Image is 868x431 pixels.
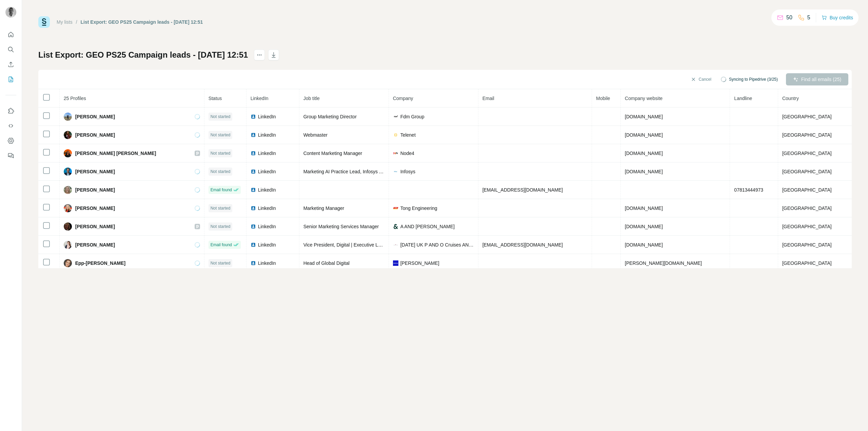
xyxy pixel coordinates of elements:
[625,224,663,229] span: [DOMAIN_NAME]
[251,224,256,229] img: LinkedIn logo
[64,186,72,194] img: Avatar
[211,114,231,120] span: Not started
[482,96,494,101] span: Email
[75,187,115,193] span: [PERSON_NAME]
[211,132,231,138] span: Not started
[303,205,344,211] span: Marketing Manager
[625,169,663,174] span: [DOMAIN_NAME]
[211,260,231,266] span: Not started
[75,223,115,230] span: [PERSON_NAME]
[625,205,663,211] span: [DOMAIN_NAME]
[400,132,416,138] span: Telenet
[64,168,72,176] img: Avatar
[782,151,832,156] span: [GEOGRAPHIC_DATA]
[400,205,437,212] span: Tong Engineering
[5,43,16,56] button: Search
[782,260,832,266] span: [GEOGRAPHIC_DATA]
[5,7,16,18] img: Avatar
[393,242,398,248] img: company-logo
[393,260,398,266] img: company-logo
[5,58,16,71] button: Enrich CSV
[251,96,269,101] span: LinkedIn
[303,114,357,119] span: Group Marketing Director
[393,151,398,156] img: company-logo
[303,151,362,156] span: Content Marketing Manager
[482,187,563,193] span: [EMAIL_ADDRESS][DOMAIN_NAME]
[211,187,232,193] span: Email found
[251,187,256,193] img: LinkedIn logo
[625,96,663,101] span: Company website
[393,114,398,119] img: company-logo
[393,169,398,174] img: company-logo
[625,151,663,156] span: [DOMAIN_NAME]
[258,113,276,120] span: LinkedIn
[38,50,248,60] h1: List Export: GEO PS25 Campaign leads - [DATE] 12:51
[76,19,77,25] li: /
[625,132,663,138] span: [DOMAIN_NAME]
[482,242,563,248] span: [EMAIL_ADDRESS][DOMAIN_NAME]
[303,132,328,138] span: Webmaster
[782,132,832,138] span: [GEOGRAPHIC_DATA]
[64,222,72,231] img: Avatar
[303,224,379,229] span: Senior Marketing Services Manager
[393,205,398,211] img: company-logo
[75,168,115,175] span: [PERSON_NAME]
[64,131,72,139] img: Avatar
[5,28,16,41] button: Quick start
[258,241,276,248] span: LinkedIn
[64,113,72,121] img: Avatar
[64,241,72,249] img: Avatar
[782,224,832,229] span: [GEOGRAPHIC_DATA]
[734,187,763,193] span: 07813444973
[400,260,439,267] span: [PERSON_NAME]
[782,169,832,174] span: [GEOGRAPHIC_DATA]
[5,73,16,85] button: My lists
[75,260,126,267] span: Epp-[PERSON_NAME]
[258,168,276,175] span: LinkedIn
[258,187,276,193] span: LinkedIn
[251,151,256,156] img: LinkedIn logo
[782,187,832,193] span: [GEOGRAPHIC_DATA]
[38,16,50,28] img: Surfe Logo
[5,135,16,147] button: Dashboard
[782,242,832,248] span: [GEOGRAPHIC_DATA]
[258,260,276,267] span: LinkedIn
[393,224,398,229] img: company-logo
[596,96,610,101] span: Mobile
[400,113,425,120] span: Fdm Group
[303,96,320,101] span: Job title
[211,169,231,175] span: Not started
[211,223,231,230] span: Not started
[251,205,256,211] img: LinkedIn logo
[81,19,203,25] div: List Export: GEO PS25 Campaign leads - [DATE] 12:51
[251,260,256,266] img: LinkedIn logo
[400,223,455,230] span: A AND [PERSON_NAME]
[807,14,810,22] p: 5
[686,73,716,85] button: Cancel
[729,76,778,82] span: Syncing to Pipedrive (3/25)
[625,242,663,248] span: [DOMAIN_NAME]
[258,223,276,230] span: LinkedIn
[211,150,231,156] span: Not started
[211,205,231,211] span: Not started
[822,13,853,22] button: Buy credits
[786,14,792,22] p: 50
[782,96,799,101] span: Country
[75,205,115,212] span: [PERSON_NAME]
[5,105,16,117] button: Use Surfe on LinkedIn
[258,150,276,157] span: LinkedIn
[258,205,276,212] span: LinkedIn
[303,260,350,266] span: Head of Global Digital
[393,132,398,138] img: company-logo
[75,113,115,120] span: [PERSON_NAME]
[625,114,663,119] span: [DOMAIN_NAME]
[303,169,407,174] span: Marketing AI Practice Lead, Infosys Aster | EMEA
[258,132,276,138] span: LinkedIn
[64,204,72,212] img: Avatar
[75,150,156,157] span: [PERSON_NAME] [PERSON_NAME]
[400,241,474,248] span: [DATE] UK P AND O Cruises AND Cunard
[75,241,115,248] span: [PERSON_NAME]
[57,19,73,25] a: My lists
[209,96,222,101] span: Status
[251,114,256,119] img: LinkedIn logo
